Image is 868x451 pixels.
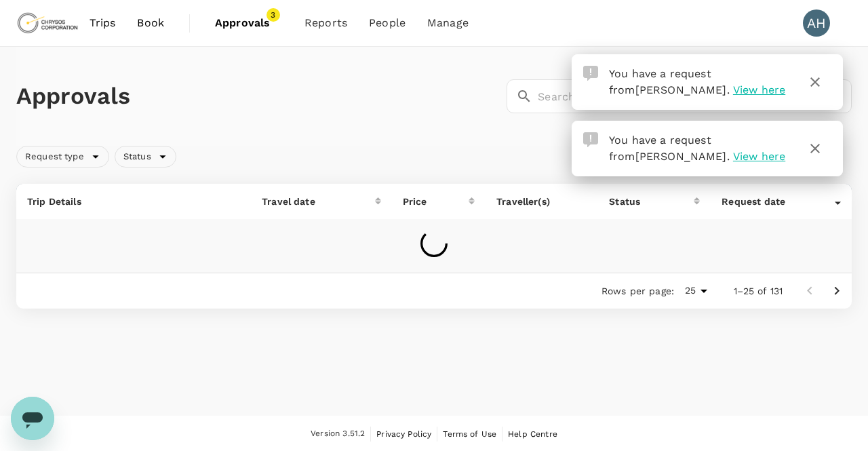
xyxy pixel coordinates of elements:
[27,195,240,208] p: Trip Details
[679,281,712,300] div: 25
[733,83,785,96] span: View here
[376,427,431,442] a: Privacy Policy
[215,15,283,31] span: Approvals
[443,427,496,442] a: Terms of Use
[635,83,727,96] span: [PERSON_NAME]
[722,195,835,208] div: Request date
[538,79,852,113] input: Search by travellers, trips, or destination
[508,427,557,442] a: Help Centre
[609,195,694,208] div: Status
[267,8,280,22] span: 3
[369,15,406,31] span: People
[508,429,557,439] span: Help Centre
[601,284,674,298] p: Rows per page:
[115,146,176,168] div: Status
[137,15,164,31] span: Book
[583,132,598,147] img: Approval Request
[16,146,109,168] div: Request type
[403,195,469,208] div: Price
[803,9,830,37] div: AH
[635,150,727,163] span: [PERSON_NAME]
[496,195,587,208] p: Traveller(s)
[115,151,159,163] span: Status
[823,277,850,305] button: Go to next page
[609,134,730,163] span: You have a request from .
[376,429,431,439] span: Privacy Policy
[734,284,783,298] p: 1–25 of 131
[443,429,496,439] span: Terms of Use
[11,397,54,440] iframe: Button to launch messaging window
[427,15,469,31] span: Manage
[733,150,785,163] span: View here
[17,151,92,163] span: Request type
[609,67,730,96] span: You have a request from .
[262,195,375,208] div: Travel date
[311,427,365,441] span: Version 3.51.2
[16,8,79,38] img: Chrysos Corporation
[16,82,501,111] h1: Approvals
[304,15,347,31] span: Reports
[90,15,116,31] span: Trips
[583,66,598,81] img: Approval Request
